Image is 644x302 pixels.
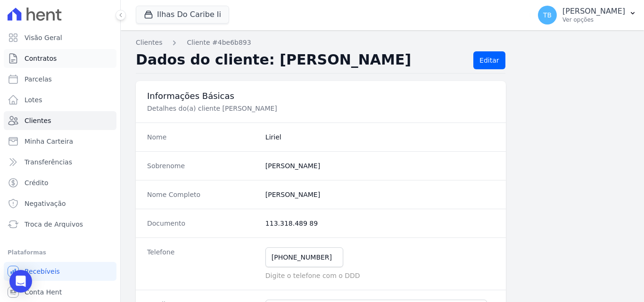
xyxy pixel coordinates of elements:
[4,90,116,109] a: Lotes
[147,104,464,113] p: Detalhes do(a) cliente [PERSON_NAME]
[187,38,251,48] a: Cliente #4be6b893
[530,2,644,28] button: TB [PERSON_NAME] Ver opções
[265,190,495,199] dd: [PERSON_NAME]
[25,95,42,105] span: Lotes
[25,54,57,63] span: Contratos
[9,270,32,293] div: Open Intercom Messenger
[4,111,116,130] a: Clientes
[4,173,116,192] a: Crédito
[25,137,73,146] span: Minha Carteira
[4,283,116,302] a: Conta Hent
[4,153,116,171] a: Transferências
[25,157,72,167] span: Transferências
[147,90,495,102] h3: Informações Básicas
[4,215,116,234] a: Troca de Arquivos
[4,262,116,281] a: Recebíveis
[25,220,83,229] span: Troca de Arquivos
[147,161,258,171] dt: Sobrenome
[25,267,60,276] span: Recebíveis
[25,116,51,125] span: Clientes
[147,219,258,228] dt: Documento
[562,7,625,16] p: [PERSON_NAME]
[136,6,229,24] button: Ilhas Do Caribe Ii
[25,178,49,188] span: Crédito
[473,51,505,69] a: Editar
[25,33,62,42] span: Visão Geral
[265,161,495,171] dd: [PERSON_NAME]
[136,38,629,48] nav: Breadcrumb
[25,287,62,297] span: Conta Hent
[4,28,116,47] a: Visão Geral
[562,16,625,24] p: Ver opções
[147,190,258,199] dt: Nome Completo
[147,247,258,280] dt: Telefone
[4,132,116,151] a: Minha Carteira
[25,74,52,84] span: Parcelas
[543,12,552,18] span: TB
[4,49,116,68] a: Contratos
[265,132,495,142] dd: Liriel
[8,247,113,258] div: Plataformas
[4,194,116,213] a: Negativação
[25,199,66,208] span: Negativação
[265,219,495,228] dd: 113.318.489 89
[136,38,162,48] a: Clientes
[265,271,495,280] p: Digite o telefone com o DDD
[136,51,466,69] h2: Dados do cliente: [PERSON_NAME]
[147,132,258,142] dt: Nome
[4,70,116,89] a: Parcelas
